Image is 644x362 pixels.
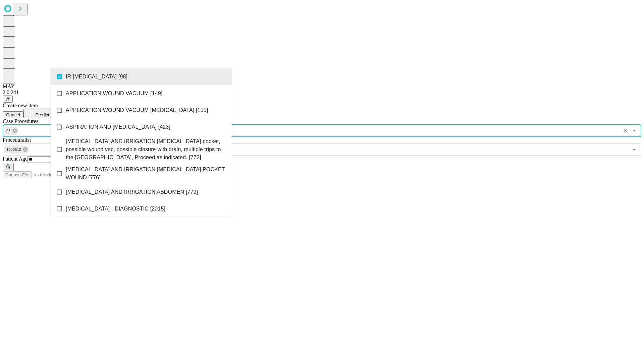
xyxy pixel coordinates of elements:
[66,166,226,182] span: [MEDICAL_DATA] AND IRRIGATION [MEDICAL_DATA] POCKET WOUND [776]
[66,205,165,213] span: [MEDICAL_DATA] - DIAGNOSTIC [2015]
[630,126,639,135] button: Close
[6,112,20,117] span: Cancel
[630,145,639,154] button: Open
[621,126,630,135] button: Clear
[3,103,38,108] span: Create new item
[3,118,38,124] span: Scheduled Procedure
[66,89,162,98] span: APPLICATION WOUND VACUUM [149]
[3,83,641,89] div: MAY
[4,146,24,154] span: 1000512
[4,145,29,154] div: 1000512
[4,127,19,135] div: 98
[23,109,54,118] button: Predict
[3,156,28,162] span: Patient Age
[5,97,10,102] span: @
[3,137,31,143] span: Proceduralist
[66,106,208,114] span: APPLICATION WOUND VACUUM [MEDICAL_DATA] [155]
[66,137,226,162] span: [MEDICAL_DATA] AND IRRIGATION [MEDICAL_DATA] pocket, possible wound vac, possible closure with dr...
[66,188,198,196] span: [MEDICAL_DATA] AND IRRIGATION ABDOMEN [779]
[3,111,23,118] button: Cancel
[3,89,641,96] div: 2.0.241
[66,123,170,131] span: ASPIRATION AND [MEDICAL_DATA] [423]
[66,73,127,81] span: IR [MEDICAL_DATA] [98]
[3,96,13,103] button: @
[4,127,13,135] span: 98
[35,112,49,117] span: Predict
